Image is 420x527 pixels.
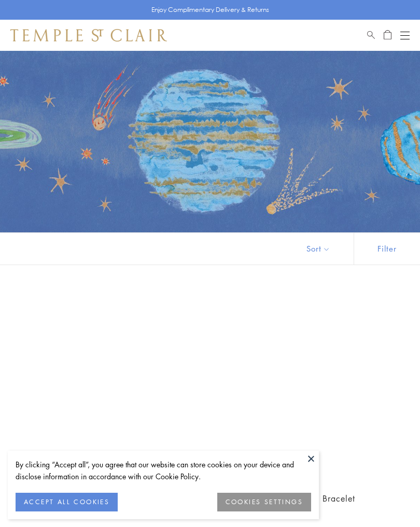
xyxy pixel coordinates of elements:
[10,29,167,41] img: Temple St. Clair
[216,291,408,482] a: 18K Sundial Bracelet
[16,493,118,511] button: ACCEPT ALL COOKIES
[283,233,354,265] button: Show sort by
[354,233,420,265] button: Show filters
[384,29,391,41] a: Open Shopping Bag
[16,459,311,482] div: By clicking “Accept all”, you agree that our website can store cookies on your device and disclos...
[367,29,375,41] a: Search
[400,29,410,41] button: Open navigation
[217,493,311,511] button: COOKIES SETTINGS
[151,5,269,15] p: Enjoy Complimentary Delivery & Returns
[368,478,410,517] iframe: Gorgias live chat messenger
[12,291,204,482] a: 18K Apollo Coin Pendant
